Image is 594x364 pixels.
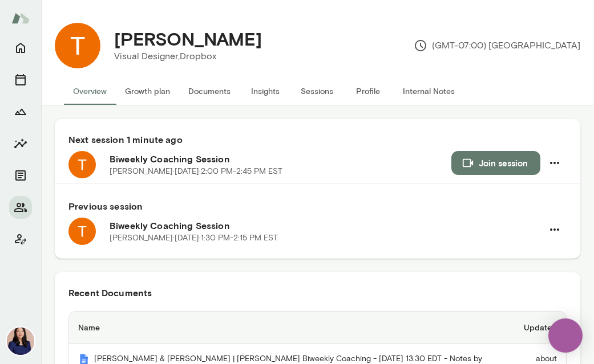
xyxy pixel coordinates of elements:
[114,28,262,50] h4: [PERSON_NAME]
[55,23,100,68] img: Theresa Ma
[114,50,262,63] p: Visual Designer, Dropbox
[110,232,278,244] p: [PERSON_NAME] · [DATE] · 1:30 PM-2:15 PM EST
[9,164,32,187] button: Documents
[342,77,394,105] button: Profile
[68,286,567,300] h6: Recent Documents
[9,68,32,91] button: Sessions
[64,77,116,105] button: Overview
[116,77,179,105] button: Growth plan
[110,219,543,232] h6: Biweekly Coaching Session
[394,77,464,105] button: Internal Notes
[11,7,30,29] img: Mento
[291,77,342,105] button: Sessions
[68,199,567,213] h6: Previous session
[9,196,32,219] button: Members
[110,152,451,166] h6: Biweekly Coaching Session
[9,36,32,59] button: Home
[7,328,34,355] img: Leah Kim
[414,39,580,52] p: (GMT-07:00) [GEOGRAPHIC_DATA]
[451,151,540,175] button: Join session
[502,312,566,344] th: Updated
[110,166,282,177] p: [PERSON_NAME] · [DATE] · 2:00 PM-2:45 PM EST
[68,133,567,146] h6: Next session 1 minute ago
[179,77,240,105] button: Documents
[9,228,32,251] button: Client app
[69,312,502,344] th: Name
[240,77,291,105] button: Insights
[9,132,32,155] button: Insights
[9,100,32,123] button: Growth Plan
